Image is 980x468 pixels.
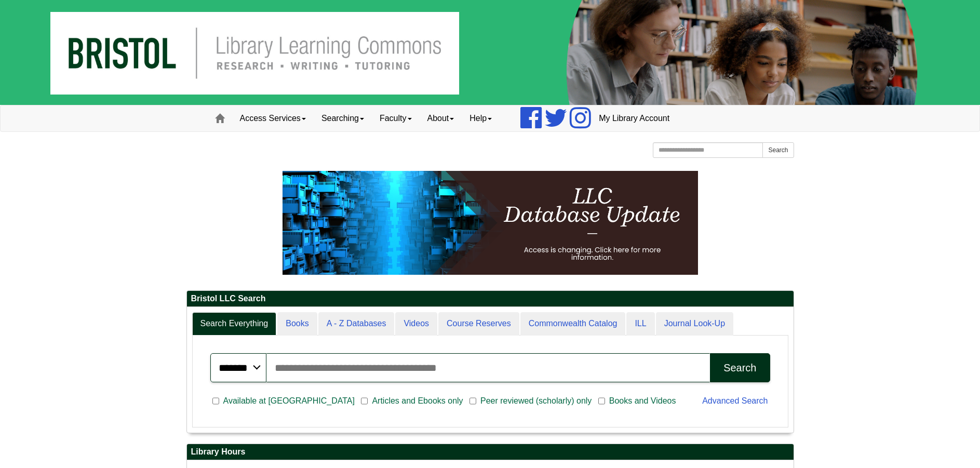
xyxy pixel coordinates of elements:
[591,105,677,131] a: My Library Account
[361,396,368,406] input: Articles and Ebooks only
[598,396,605,406] input: Books and Videos
[605,395,680,407] span: Books and Videos
[232,105,314,131] a: Access Services
[212,396,219,406] input: Available at [GEOGRAPHIC_DATA]
[476,395,596,407] span: Peer reviewed (scholarly) only
[702,396,768,405] a: Advanced Search
[762,142,794,158] button: Search
[318,312,395,336] a: A - Z Databases
[462,105,500,131] a: Help
[710,353,770,382] button: Search
[192,312,277,336] a: Search Everything
[723,362,756,374] div: Search
[420,105,462,131] a: About
[283,171,698,275] img: HTML tutorial
[372,105,420,131] a: Faculty
[187,291,794,307] h2: Bristol LLC Search
[219,395,359,407] span: Available at [GEOGRAPHIC_DATA]
[368,395,467,407] span: Articles and Ebooks only
[314,105,372,131] a: Searching
[395,312,437,336] a: Videos
[656,312,733,336] a: Journal Look-Up
[626,312,654,336] a: ILL
[469,396,476,406] input: Peer reviewed (scholarly) only
[438,312,519,336] a: Course Reserves
[520,312,626,336] a: Commonwealth Catalog
[277,312,317,336] a: Books
[187,444,794,460] h2: Library Hours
